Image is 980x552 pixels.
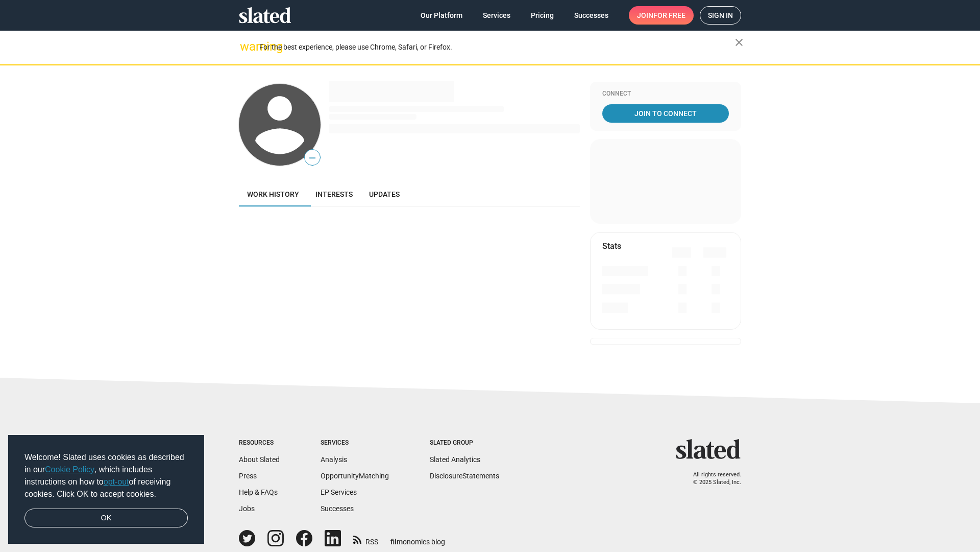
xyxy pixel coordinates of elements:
[733,36,745,49] mat-icon: close
[239,472,257,480] a: Press
[566,6,617,25] a: Successes
[430,472,499,480] a: DisclosureStatements
[361,182,408,206] a: Updates
[430,439,499,447] div: Slated Group
[8,435,204,544] div: cookieconsent
[421,6,462,25] span: Our Platform
[321,455,347,464] a: Analysis
[483,6,510,25] span: Services
[369,190,400,198] span: Updates
[307,182,361,206] a: Interests
[602,241,621,251] mat-card-title: Stats
[682,471,741,486] p: All rights reserved. © 2025 Slated, Inc.
[239,504,255,513] a: Jobs
[604,104,727,123] span: Join To Connect
[629,6,694,25] a: Joinfor free
[239,488,278,496] a: Help & FAQs
[321,504,354,513] a: Successes
[305,151,320,165] span: —
[315,190,353,198] span: Interests
[104,477,129,486] a: opt-out
[24,451,188,500] span: Welcome! Slated uses cookies as described in our , which includes instructions on how to of recei...
[602,90,729,98] div: Connect
[45,465,94,474] a: Cookie Policy
[247,190,299,198] span: Work history
[430,455,480,464] a: Slated Analytics
[353,531,378,547] a: RSS
[259,40,735,54] div: For the best experience, please use Chrome, Safari, or Firefox.
[240,40,252,53] mat-icon: warning
[708,7,733,24] span: Sign in
[700,6,741,25] a: Sign in
[523,6,562,25] a: Pricing
[239,182,307,206] a: Work history
[475,6,519,25] a: Services
[321,439,389,447] div: Services
[24,509,188,528] a: dismiss cookie message
[653,6,685,25] span: for free
[390,529,445,547] a: filmonomics blog
[574,6,608,25] span: Successes
[321,472,389,480] a: OpportunityMatching
[637,6,685,25] span: Join
[239,439,280,447] div: Resources
[531,6,554,25] span: Pricing
[390,538,403,546] span: film
[412,6,471,25] a: Our Platform
[602,104,729,123] a: Join To Connect
[239,455,280,464] a: About Slated
[321,488,357,496] a: EP Services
